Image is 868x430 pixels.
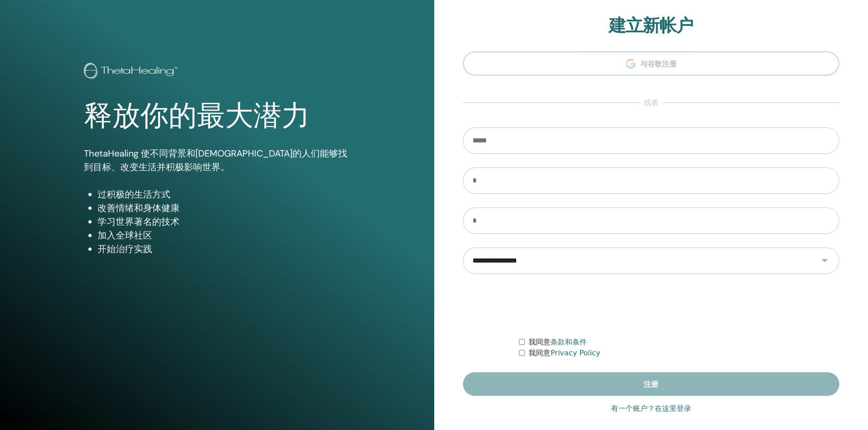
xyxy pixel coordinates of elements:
[611,403,691,414] a: 有一个账户？在这里登录
[98,228,350,242] li: 加入全球社区
[84,147,350,174] p: ThetaHealing 使不同背景和[DEMOGRAPHIC_DATA]的人们能够找到目标、改变生活并积极影响世界。
[582,288,720,323] iframe: reCAPTCHA
[639,97,663,108] span: 或者
[98,242,350,256] li: 开始治疗实践
[550,338,587,346] a: 条款和条件
[529,348,600,359] label: 我同意
[98,187,350,201] li: 过积极的生活方式
[98,215,350,228] li: 学习世界著名的技术
[84,99,350,133] h1: 释放你的最大潜力
[98,201,350,215] li: 改善情绪和身体健康
[463,15,840,36] h2: 建立新帐户
[550,349,600,357] a: Privacy Policy
[529,337,587,348] label: 我同意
